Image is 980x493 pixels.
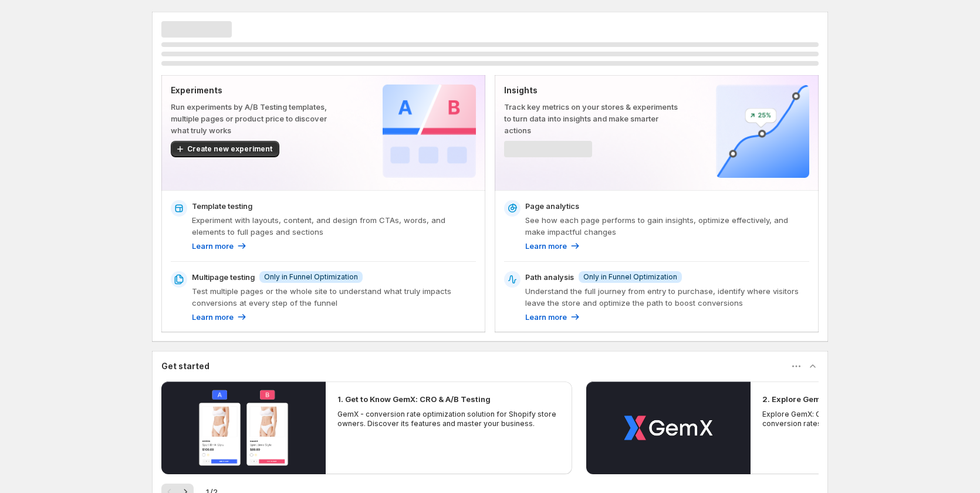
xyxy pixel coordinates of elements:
[337,393,491,405] h2: 1. Get to Know GemX: CRO & A/B Testing
[161,381,326,474] button: Phát video
[192,240,234,252] p: Learn more
[525,240,567,252] p: Learn more
[192,285,476,309] p: Test multiple pages or the whole site to understand what truly impacts conversions at every step ...
[383,85,476,178] img: Experiments
[525,200,579,212] p: Page analytics
[171,85,345,96] p: Experiments
[171,101,345,136] p: Run experiments by A/B Testing templates, multiple pages or product price to discover what truly ...
[525,285,809,309] p: Understand the full journey from entry to purchase, identify where visitors leave the store and o...
[264,272,358,282] span: Only in Funnel Optimization
[192,311,234,323] p: Learn more
[525,311,567,323] p: Learn more
[716,85,809,178] img: Insights
[192,214,476,238] p: Experiment with layouts, content, and design from CTAs, words, and elements to full pages and sec...
[192,240,248,252] a: Learn more
[586,381,751,474] button: Phát video
[161,360,209,372] h3: Get started
[337,410,560,428] p: GemX - conversion rate optimization solution for Shopify store owners. Discover its features and ...
[525,311,581,323] a: Learn more
[504,101,678,136] p: Track key metrics on your stores & experiments to turn data into insights and make smarter actions
[525,240,581,252] a: Learn more
[762,393,944,405] h2: 2. Explore GemX: CRO & A/B Testing Use Cases
[504,85,678,96] p: Insights
[192,271,255,283] p: Multipage testing
[187,144,272,154] span: Create new experiment
[192,311,248,323] a: Learn more
[525,271,574,283] p: Path analysis
[583,272,677,282] span: Only in Funnel Optimization
[171,141,279,157] button: Create new experiment
[192,200,252,212] p: Template testing
[525,214,809,238] p: See how each page performs to gain insights, optimize effectively, and make impactful changes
